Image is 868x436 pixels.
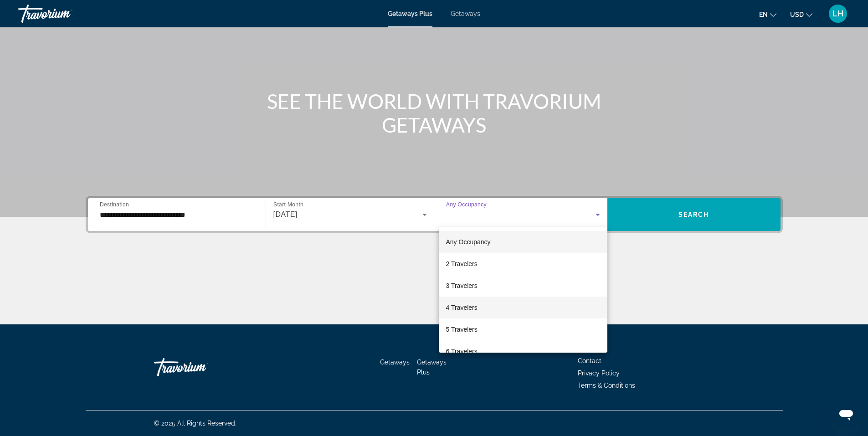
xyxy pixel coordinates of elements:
[446,238,491,246] span: Any Occupancy
[446,346,478,357] span: 6 Travelers
[446,324,478,335] span: 5 Travelers
[446,302,478,313] span: 4 Travelers
[832,400,861,429] iframe: Button to launch messaging window
[446,258,478,269] span: 2 Travelers
[446,280,478,291] span: 3 Travelers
